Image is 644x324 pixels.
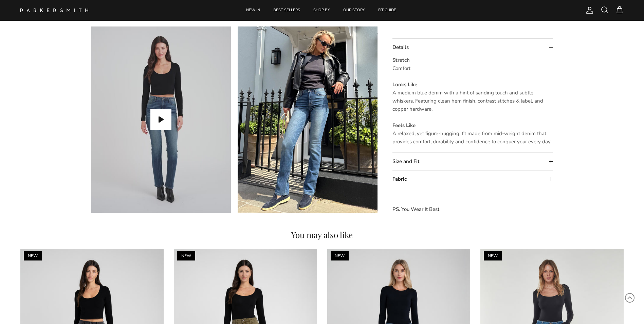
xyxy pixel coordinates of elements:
strong: Stretch [392,57,410,64]
strong: Feels Like [392,122,416,129]
strong: Looks Like [392,82,417,88]
p: PS. You Wear It Best [392,205,553,214]
h4: You may also like [20,231,624,239]
button: Play video [150,109,171,130]
summary: Details [392,39,553,56]
span: A relaxed, yet figure-hugging, fit made from mid-weight denim that provides comfort, durability a... [392,130,551,145]
summary: Size and Fit [392,153,553,170]
summary: Fabric [392,171,553,188]
img: Parker Smith [20,8,88,12]
a: Account [583,6,594,14]
svg: Scroll to Top [625,293,635,303]
span: A medium blue denim with a hint of sanding touch and subtle whiskers. Featuring clean hem finish,... [392,90,543,113]
span: Comfort [392,65,410,72]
